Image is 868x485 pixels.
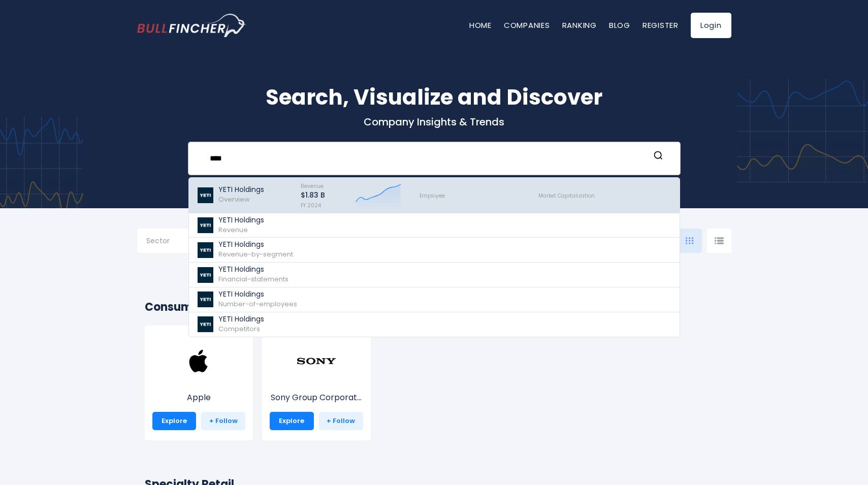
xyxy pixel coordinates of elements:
span: Revenue [301,182,324,190]
p: YETI Holdings [218,216,264,224]
a: + Follow [201,412,245,430]
a: Explore [152,412,197,430]
p: Apple [152,392,246,404]
p: Company Insights & Trends [137,115,731,128]
h2: Consumer Electronics [145,299,724,315]
p: YETI Holdings [218,290,297,299]
a: Register [642,20,679,30]
span: Financial-statements [218,274,288,284]
a: Go to homepage [137,14,246,37]
a: Sony Group Corporat... [270,360,363,404]
span: Revenue [218,225,248,235]
span: Sector [146,236,170,245]
input: Selection [146,233,211,251]
img: icon-comp-grid.svg [686,237,694,244]
img: SONY.png [296,341,337,381]
a: Companies [504,20,550,30]
a: Apple [152,360,246,404]
p: YETI Holdings [218,240,293,249]
a: Blog [609,20,630,30]
a: Login [691,13,731,38]
h1: Search, Visualize and Discover [137,81,731,113]
a: + Follow [319,412,363,430]
p: Sony Group Corporation [270,392,363,404]
a: YETI Holdings Overview Revenue $1.83 B FY 2024 Employee Market Capitalization [189,178,680,213]
a: YETI Holdings Revenue [189,213,680,238]
span: Competitors [218,324,260,334]
p: YETI Holdings [218,315,264,324]
span: Number-of-employees [218,299,297,309]
a: Ranking [562,20,597,30]
span: Employee [420,192,445,200]
a: Explore [270,412,314,430]
a: YETI Holdings Number-of-employees [189,287,680,312]
span: Market Capitalization [538,192,595,200]
a: YETI Holdings Competitors [189,312,680,337]
span: Revenue-by-segment [218,249,293,259]
img: AAPL.png [178,341,219,381]
a: YETI Holdings Financial-statements [189,263,680,287]
button: Search [652,150,665,164]
a: YETI Holdings Revenue-by-segment [189,238,680,263]
span: FY 2024 [301,202,321,209]
p: YETI Holdings [218,265,288,274]
a: Home [469,20,492,30]
span: Overview [218,195,250,204]
img: bullfincher logo [137,14,246,37]
img: icon-comp-list-view.svg [715,237,724,244]
p: $1.83 B [301,191,325,200]
p: YETI Holdings [218,185,264,194]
